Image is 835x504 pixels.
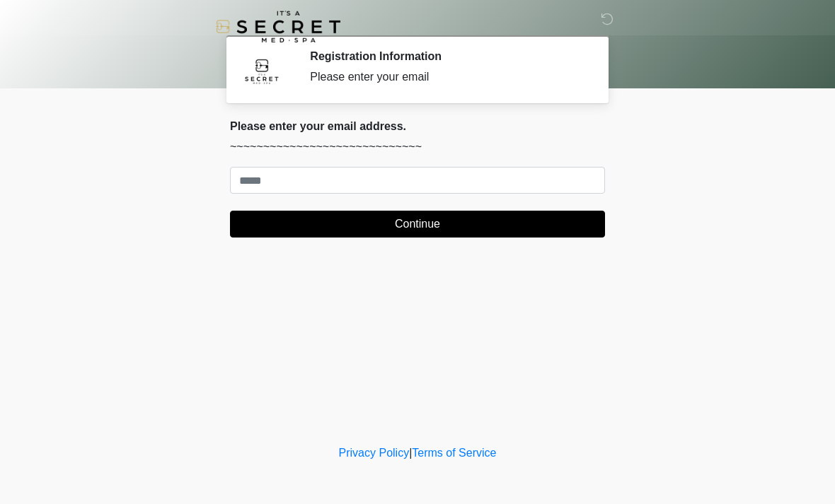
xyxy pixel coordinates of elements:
a: Terms of Service [412,447,496,459]
img: Agent Avatar [241,49,283,92]
img: It's A Secret Med Spa Logo [216,11,340,42]
a: Privacy Policy [339,447,410,459]
h2: Please enter your email address. [230,119,605,133]
p: ~~~~~~~~~~~~~~~~~~~~~~~~~~~~~ [230,139,605,156]
button: Continue [230,211,605,238]
div: Please enter your email [310,69,584,86]
a: | [409,447,412,459]
h2: Registration Information [310,49,584,63]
